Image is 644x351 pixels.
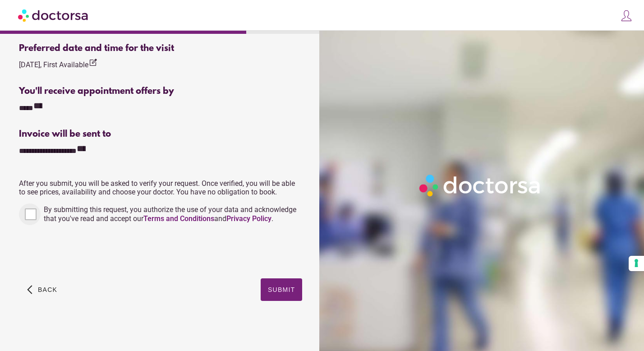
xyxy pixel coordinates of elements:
[19,86,302,97] div: You'll receive appointment offers by
[416,171,545,200] img: Logo-Doctorsa-trans-White-partial-flat.png
[19,58,97,70] div: [DATE], First Available
[18,5,89,25] img: Doctorsa.com
[88,58,97,67] i: edit_square
[226,214,271,223] a: Privacy Policy
[44,205,296,223] span: By submitting this request, you authorize the use of your data and acknowledge that you've read a...
[620,9,633,22] img: icons8-customer-100.png
[38,286,57,293] span: Back
[629,256,644,271] button: Your consent preferences for tracking technologies
[143,214,214,223] a: Terms and Conditions
[23,278,61,301] button: arrow_back_ios Back
[19,234,156,269] iframe: reCAPTCHA
[268,286,295,293] span: Submit
[19,179,302,196] p: After you submit, you will be asked to verify your request. Once verified, you will be able to se...
[19,43,302,54] div: Preferred date and time for the visit
[261,278,302,301] button: Submit
[19,129,302,139] div: Invoice will be sent to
